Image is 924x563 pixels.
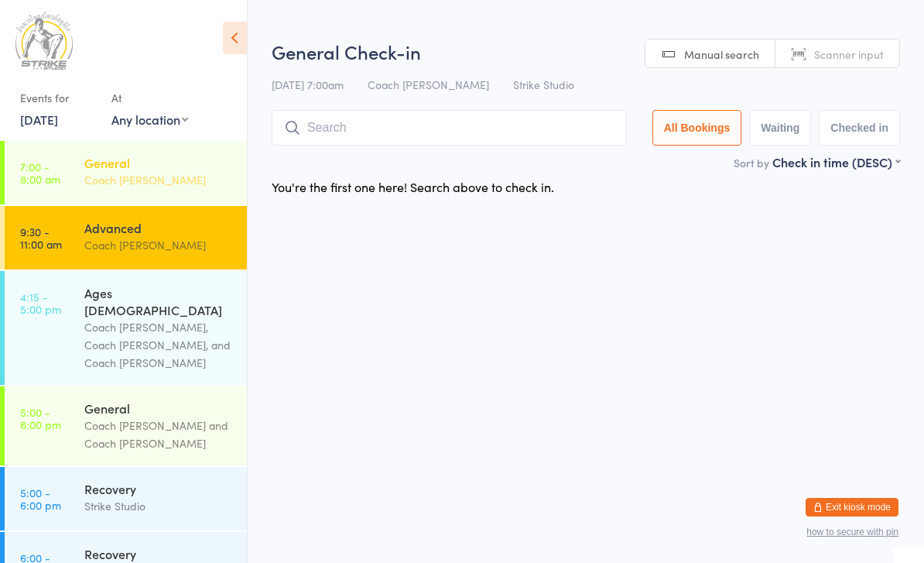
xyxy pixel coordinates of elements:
[5,386,247,465] a: 5:00 -6:00 pmGeneralCoach [PERSON_NAME] and Coach [PERSON_NAME]
[84,400,234,417] div: General
[819,110,900,146] button: Checked in
[5,271,247,385] a: 4:15 -5:00 pmAges [DEMOGRAPHIC_DATA]Coach [PERSON_NAME], Coach [PERSON_NAME], and Coach [PERSON_N...
[84,236,234,254] div: Coach [PERSON_NAME]
[111,85,188,111] div: At
[5,206,247,269] a: 9:30 -11:00 amAdvancedCoach [PERSON_NAME]
[111,111,188,128] div: Any location
[684,46,759,62] span: Manual search
[20,406,61,431] time: 5:00 - 6:00 pm
[5,467,247,530] a: 5:00 -6:00 pmRecoveryStrike Studio
[84,171,234,189] div: Coach [PERSON_NAME]
[84,480,234,497] div: Recovery
[84,497,234,515] div: Strike Studio
[20,160,60,185] time: 7:00 - 8:00 am
[806,498,898,517] button: Exit kiosk mode
[84,318,234,372] div: Coach [PERSON_NAME], Coach [PERSON_NAME], and Coach [PERSON_NAME]
[749,110,811,146] button: Waiting
[84,417,234,452] div: Coach [PERSON_NAME] and Coach [PERSON_NAME]
[772,153,900,170] div: Check in time (DESC)
[814,46,884,62] span: Scanner input
[84,284,234,318] div: Ages [DEMOGRAPHIC_DATA]
[513,77,574,92] span: Strike Studio
[806,527,898,537] button: how to secure with pin
[272,77,344,92] span: [DATE] 7:00am
[20,111,58,128] a: [DATE]
[84,219,234,236] div: Advanced
[20,225,62,250] time: 9:30 - 11:00 am
[5,141,247,204] a: 7:00 -8:00 amGeneralCoach [PERSON_NAME]
[15,12,73,70] img: Strike Studio
[652,110,742,146] button: All Bookings
[20,85,96,111] div: Events for
[84,545,234,562] div: Recovery
[368,77,489,92] span: Coach [PERSON_NAME]
[84,154,234,171] div: General
[20,290,61,315] time: 4:15 - 5:00 pm
[272,110,627,146] input: Search
[272,39,900,64] h2: General Check-in
[734,155,769,170] label: Sort by
[20,486,61,511] time: 5:00 - 6:00 pm
[272,178,554,195] div: You're the first one here! Search above to check in.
